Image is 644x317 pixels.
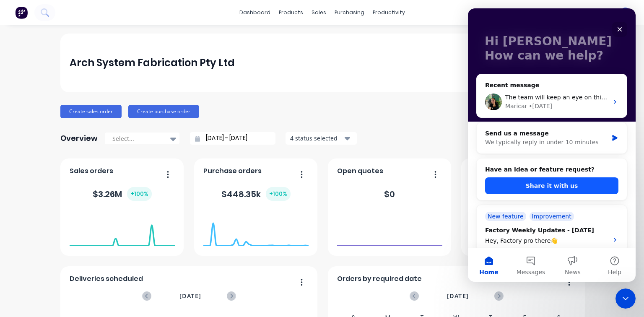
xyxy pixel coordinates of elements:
div: 4 status selected [290,134,343,143]
div: purchasing [330,6,369,19]
div: New feature [17,203,58,213]
div: Overview [60,130,98,147]
span: Messages [49,261,78,267]
button: Create sales order [60,105,122,118]
div: $ 448.35k [221,187,291,201]
button: News [84,240,126,273]
button: Share it with us [17,169,151,186]
div: products [275,6,307,19]
span: Sales orders [70,166,113,176]
span: Orders by required date [337,274,422,284]
div: Send us a message [17,121,140,130]
div: Hey, Factory pro there👋 [17,228,135,237]
div: Maricar [37,94,59,102]
button: Help [126,240,168,273]
div: $ 0 [384,188,395,200]
button: 4 status selected [286,132,357,145]
button: Create purchase order [128,105,199,118]
span: Home [11,261,30,267]
span: [DATE] [447,291,469,301]
div: Improvement [62,203,106,213]
img: Factory [15,6,28,19]
div: sales [307,6,330,19]
span: Purchase orders [203,166,262,176]
span: Open quotes [337,166,383,176]
h2: Have an idea or feature request? [17,157,151,166]
div: Factory Weekly Updates - [DATE] [17,218,135,226]
span: [DATE] [179,291,201,301]
iframe: Intercom live chat [615,288,636,309]
div: We typically reply in under 10 minutes [17,130,140,138]
span: The team will keep an eye on this in case the slowness persists. [37,86,226,92]
div: Close [144,13,159,29]
div: Arch System Fabrication Pty Ltd [70,55,235,71]
div: $ 3.26M [93,187,152,201]
div: • [DATE] [61,94,84,102]
div: Send us a messageWe typically reply in under 10 minutes [8,114,159,146]
span: Help [140,261,153,267]
iframe: Intercom live chat [468,8,636,282]
button: Messages [42,240,84,273]
a: dashboard [235,6,275,19]
div: + 100 % [266,187,291,201]
div: productivity [369,6,409,19]
div: + 100 % [127,187,152,201]
div: settings [546,6,578,19]
span: News [97,261,113,267]
div: New featureImprovementFactory Weekly Updates - [DATE]Hey, Factory pro there👋 [8,196,159,244]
